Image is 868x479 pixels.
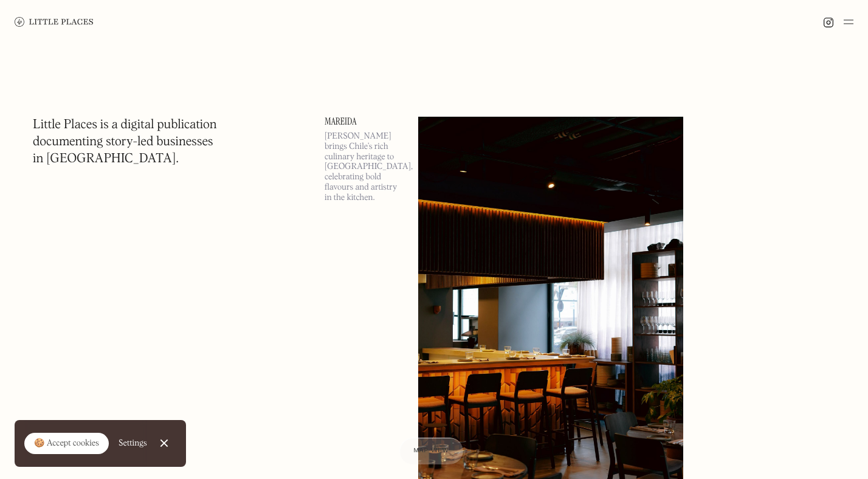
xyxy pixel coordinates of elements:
[119,430,147,457] a: Settings
[325,117,404,126] a: Mareida
[34,438,99,450] div: 🍪 Accept cookies
[164,443,164,444] div: Close Cookie Popup
[414,447,449,454] span: Map view
[24,433,109,455] a: 🍪 Accept cookies
[399,438,464,464] a: Map view
[152,431,176,455] a: Close Cookie Popup
[33,117,217,168] h1: Little Places is a digital publication documenting story-led businesses in [GEOGRAPHIC_DATA].
[325,131,404,203] p: [PERSON_NAME] brings Chile’s rich culinary heritage to [GEOGRAPHIC_DATA], celebrating bold flavou...
[119,439,147,447] div: Settings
